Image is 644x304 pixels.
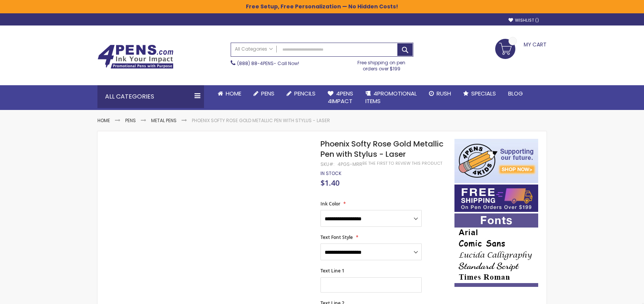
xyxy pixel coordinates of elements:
div: Availability [320,170,341,177]
img: font-personalization-examples [454,213,538,287]
span: Blog [508,89,523,97]
span: Phoenix Softy Rose Gold Metallic Pen with Stylus - Laser [320,138,443,159]
span: Rush [437,89,451,97]
div: 4PGS-MRR [338,161,362,167]
span: All Categories [235,46,273,52]
a: Home [97,117,110,124]
span: 4Pens 4impact [328,89,353,105]
div: Free shipping on pen orders over $199 [350,57,414,72]
span: Text Font Style [320,234,353,240]
img: 4Pens Custom Pens and Promotional Products [97,45,174,69]
a: (888) 88-4PENS [237,60,274,67]
a: Specials [457,85,502,102]
a: Rush [423,85,457,102]
div: All Categories [97,85,204,108]
span: Ink Color [320,201,340,207]
a: Be the first to review this product [362,161,442,166]
span: $1.40 [320,178,340,188]
a: Blog [502,85,529,102]
a: Pens [125,117,136,124]
a: 4PROMOTIONALITEMS [359,85,423,110]
span: Pens [261,89,274,97]
li: Phoenix Softy Rose Gold Metallic Pen with Stylus - Laser [192,118,330,124]
span: - Call Now! [237,60,299,67]
a: 4Pens4impact [322,85,359,110]
a: Pens [247,85,281,102]
a: Metal Pens [151,117,177,124]
span: Text Line 1 [320,267,344,274]
img: Free shipping on orders over $199 [454,185,538,212]
a: Wishlist [509,18,539,23]
a: Home [212,85,247,102]
a: Pencils [281,85,322,102]
a: All Categories [231,43,277,56]
span: Specials [471,89,496,97]
img: 4pens 4 kids [454,139,538,183]
span: 4PROMOTIONAL ITEMS [365,89,417,105]
span: Pencils [294,89,316,97]
span: In stock [320,170,341,177]
strong: SKU [320,161,335,167]
span: Home [226,89,241,97]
